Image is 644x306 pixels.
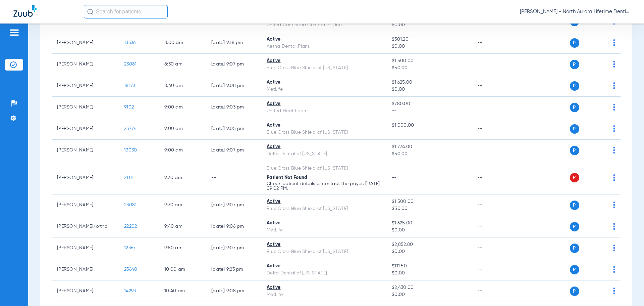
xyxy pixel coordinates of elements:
[124,126,137,131] span: 23774
[570,287,579,296] span: P
[124,148,137,152] span: 13030
[472,97,517,118] td: --
[570,60,579,69] span: P
[570,81,579,91] span: P
[267,129,381,136] div: Blue Cross Blue Shield of [US_STATE]
[392,21,466,29] span: $0.00
[267,248,381,255] div: Blue Cross Blue Shield of [US_STATE]
[159,32,206,54] td: 8:00 AM
[613,39,615,46] img: group-dot-blue.svg
[9,29,19,37] img: hamburger-icon
[267,165,381,172] div: Blue Cross Blue Shield of [US_STATE]
[267,270,381,277] div: Delta Dental of [US_STATE]
[392,36,466,43] span: $301.20
[613,266,615,273] img: group-dot-blue.svg
[392,143,466,150] span: $1,774.00
[392,263,466,270] span: $111.50
[159,75,206,97] td: 8:40 AM
[206,75,261,97] td: [DATE] 9:08 PM
[613,61,615,68] img: group-dot-blue.svg
[124,267,137,272] span: 23640
[472,161,517,194] td: --
[159,216,206,237] td: 9:40 AM
[159,161,206,194] td: 9:30 AM
[267,263,381,270] div: Active
[392,284,466,291] span: $2,430.00
[392,150,466,158] span: $50.00
[613,202,615,208] img: group-dot-blue.svg
[613,245,615,251] img: group-dot-blue.svg
[472,54,517,75] td: --
[52,259,119,280] td: [PERSON_NAME]
[472,280,517,302] td: --
[124,175,133,180] span: 21111
[206,194,261,216] td: [DATE] 9:07 PM
[472,140,517,161] td: --
[570,222,579,231] span: P
[159,280,206,302] td: 10:40 AM
[52,140,119,161] td: [PERSON_NAME]
[124,203,137,207] span: 23081
[52,194,119,216] td: [PERSON_NAME]
[52,75,119,97] td: [PERSON_NAME]
[52,161,119,194] td: [PERSON_NAME]
[267,205,381,212] div: Blue Cross Blue Shield of [US_STATE]
[267,220,381,227] div: Active
[267,21,381,29] div: United Concordia Companies, Inc.
[267,150,381,158] div: Delta Dental of [US_STATE]
[52,216,119,237] td: [PERSON_NAME]/ortho
[13,5,37,17] img: Zuub Logo
[124,83,135,88] span: 18173
[392,220,466,227] span: $1,625.00
[267,43,381,50] div: Aetna Dental Plans
[613,82,615,89] img: group-dot-blue.svg
[613,125,615,132] img: group-dot-blue.svg
[570,124,579,134] span: P
[52,280,119,302] td: [PERSON_NAME]
[267,181,381,191] p: Check patient details or contact the payer. [DATE] 09:02 PM.
[570,265,579,274] span: P
[570,38,579,48] span: P
[206,161,261,194] td: --
[472,237,517,259] td: --
[159,140,206,161] td: 9:00 AM
[570,201,579,210] span: P
[472,194,517,216] td: --
[570,173,579,182] span: P
[392,270,466,277] span: $0.00
[52,118,119,140] td: [PERSON_NAME]
[206,280,261,302] td: [DATE] 9:08 PM
[267,57,381,64] div: Active
[267,241,381,248] div: Active
[206,32,261,54] td: [DATE] 9:18 PM
[52,237,119,259] td: [PERSON_NAME]
[520,8,631,15] span: [PERSON_NAME] - North Aurora Lifetime Dentistry
[267,284,381,291] div: Active
[206,54,261,75] td: [DATE] 9:07 PM
[52,32,119,54] td: [PERSON_NAME]
[392,79,466,86] span: $1,625.00
[159,97,206,118] td: 9:00 AM
[267,36,381,43] div: Active
[392,57,466,64] span: $1,500.00
[52,54,119,75] td: [PERSON_NAME]
[267,64,381,72] div: Blue Cross Blue Shield of [US_STATE]
[472,216,517,237] td: --
[472,259,517,280] td: --
[124,246,136,250] span: 12367
[392,129,466,136] span: --
[392,291,466,298] span: $0.00
[613,147,615,154] img: group-dot-blue.svg
[84,5,168,18] input: Search for patients
[392,248,466,255] span: $0.00
[613,174,615,181] img: group-dot-blue.svg
[392,175,397,180] span: --
[267,100,381,107] div: Active
[159,118,206,140] td: 9:00 AM
[124,105,134,110] span: 9102
[613,223,615,230] img: group-dot-blue.svg
[267,79,381,86] div: Active
[159,194,206,216] td: 9:30 AM
[472,118,517,140] td: --
[392,107,466,115] span: --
